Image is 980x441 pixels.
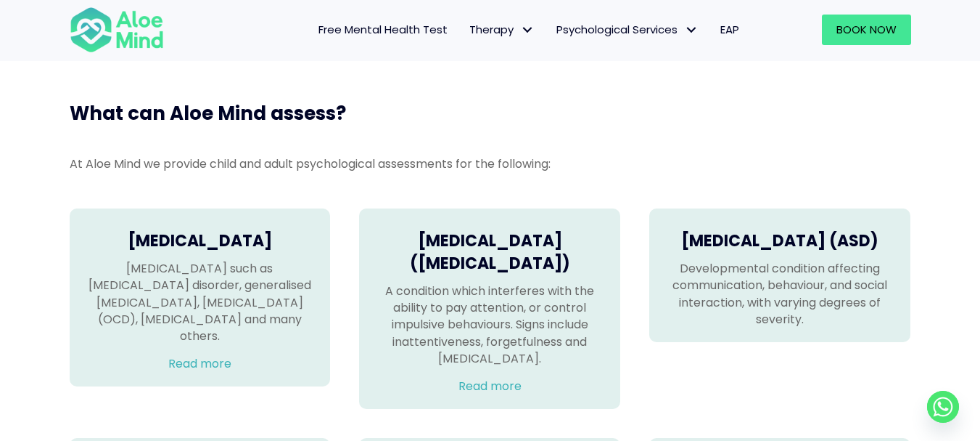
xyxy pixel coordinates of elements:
[458,15,545,45] a: TherapyTherapy: submenu
[374,230,606,275] h4: [MEDICAL_DATA] ([MEDICAL_DATA])
[84,260,316,344] p: [MEDICAL_DATA] such as [MEDICAL_DATA] disorder, generalised [MEDICAL_DATA], [MEDICAL_DATA] (OCD),...
[836,22,897,37] span: Book Now
[70,6,164,54] img: Aloe mind Logo
[308,15,458,45] a: Free Mental Health Test
[469,22,535,37] span: Therapy
[664,260,896,328] p: Developmental condition affecting communication, behaviour, and social interaction, with varying ...
[927,391,959,423] a: Whatsapp
[70,155,911,172] p: At Aloe Mind we provide child and adult psychological assessments for the following:
[720,22,739,37] span: EAP
[70,100,346,126] span: What can Aloe Mind assess?
[84,230,316,253] h4: [MEDICAL_DATA]
[183,15,750,45] nav: Menu
[517,20,538,41] span: Therapy: submenu
[709,15,750,45] a: EAP
[374,283,606,367] p: A condition which interferes with the ability to pay attention, or control impulsive behaviours. ...
[318,22,448,37] span: Free Mental Health Test
[556,22,699,37] span: Psychological Services
[681,20,702,41] span: Psychological Services: submenu
[822,15,911,45] a: Book Now
[545,15,709,45] a: Psychological ServicesPsychological Services: submenu
[664,230,896,253] h4: [MEDICAL_DATA] (ASD)
[458,378,522,395] a: Read more
[168,355,231,372] a: Read more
